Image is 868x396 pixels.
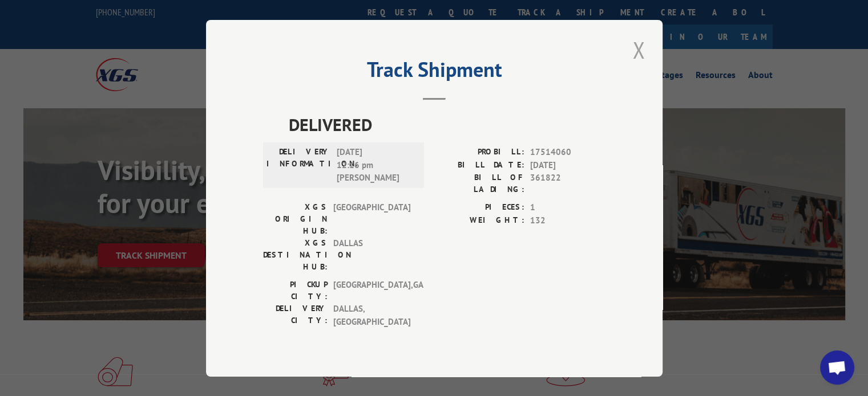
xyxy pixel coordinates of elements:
span: [DATE] 12:16 pm [PERSON_NAME] [337,146,414,185]
label: BILL DATE: [434,158,524,172]
label: WEIGHT: [434,214,524,227]
label: DELIVERY CITY: [263,303,328,328]
label: XGS DESTINATION HUB: [263,237,328,273]
span: [GEOGRAPHIC_DATA] [333,201,410,237]
span: [DATE] [530,158,605,172]
span: 1 [530,201,605,214]
label: PIECES: [434,201,524,214]
span: [GEOGRAPHIC_DATA] , GA [333,279,410,303]
h2: Track Shipment [263,62,605,83]
a: Open chat [820,350,854,385]
label: XGS ORIGIN HUB: [263,201,328,237]
label: PROBILL: [434,146,524,159]
button: Close modal [629,34,648,66]
label: BILL OF LADING: [434,172,524,195]
span: 361822 [530,172,605,195]
span: DELIVERED [289,112,605,137]
span: DALLAS [333,237,410,273]
label: PICKUP CITY: [263,279,328,303]
span: DALLAS , [GEOGRAPHIC_DATA] [333,303,410,328]
span: 17514060 [530,146,605,159]
label: DELIVERY INFORMATION: [267,146,331,185]
span: 132 [530,214,605,227]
